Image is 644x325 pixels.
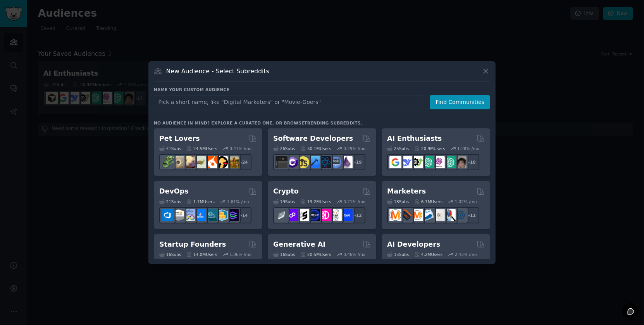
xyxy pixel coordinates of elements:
div: + 11 [463,207,479,223]
img: defi_ [341,209,353,221]
img: herpetology [162,156,174,168]
div: 16 Sub s [273,252,295,257]
div: 1.7M Users [186,199,215,204]
input: Pick a short name, like "Digital Marketers" or "Movie-Goers" [154,95,424,109]
div: 0.47 % /mo [229,146,251,151]
h2: Startup Founders [159,240,226,249]
img: Emailmarketing [422,209,434,221]
img: aws_cdk [216,209,228,221]
div: 15 Sub s [387,252,409,257]
img: reactnative [319,156,331,168]
img: googleads [433,209,445,221]
img: GoogleGeminiAI [389,156,401,168]
img: azuredevops [162,209,174,221]
img: learnjavascript [297,156,309,168]
div: + 14 [235,207,251,223]
div: 14.0M Users [186,252,217,257]
img: AWS_Certified_Experts [172,209,184,221]
img: platformengineering [205,209,217,221]
img: 0xPolygon [286,209,298,221]
img: DevOpsLinks [194,209,206,221]
img: defiblockchain [319,209,331,221]
img: leopardgeckos [183,156,195,168]
img: PlatformEngineers [227,209,239,221]
img: CryptoNews [330,209,342,221]
img: ethfinance [276,209,288,221]
img: AItoolsCatalog [411,156,423,168]
h2: Generative AI [273,240,325,249]
div: 1.28 % /mo [457,146,479,151]
h3: Name your custom audience [154,87,490,92]
img: chatgpt_promptDesign [422,156,434,168]
img: web3 [308,209,320,221]
div: 0.46 % /mo [343,252,365,257]
h2: Pet Lovers [159,134,200,143]
div: 19 Sub s [273,199,295,204]
img: MarketingResearch [444,209,456,221]
img: DeepSeek [400,156,412,168]
div: 16 Sub s [159,252,181,257]
div: + 19 [349,154,365,170]
div: + 18 [463,154,479,170]
div: 1.02 % /mo [455,199,477,204]
h3: New Audience - Select Subreddits [166,67,269,75]
img: OnlineMarketing [455,209,467,221]
img: ballpython [172,156,184,168]
img: bigseo [400,209,412,221]
img: AskComputerScience [330,156,342,168]
img: software [276,156,288,168]
div: + 24 [235,154,251,170]
div: 26 Sub s [273,146,295,151]
div: 31 Sub s [159,146,181,151]
div: 30.1M Users [300,146,331,151]
button: Find Communities [430,95,490,109]
div: 24.5M Users [186,146,217,151]
h2: Software Developers [273,134,353,143]
img: AskMarketing [411,209,423,221]
img: turtle [194,156,206,168]
img: OpenAIDev [433,156,445,168]
div: 4.2M Users [414,252,443,257]
div: 0.29 % /mo [343,146,365,151]
div: 1.61 % /mo [227,199,249,204]
div: 20.5M Users [300,252,331,257]
div: 19.2M Users [300,199,331,204]
div: 20.9M Users [414,146,445,151]
img: cockatiel [205,156,217,168]
div: 25 Sub s [387,146,409,151]
img: Docker_DevOps [183,209,195,221]
img: elixir [341,156,353,168]
img: PetAdvice [216,156,228,168]
img: chatgpt_prompts_ [444,156,456,168]
div: 2.43 % /mo [455,252,477,257]
img: csharp [286,156,298,168]
div: 6.7M Users [414,199,443,204]
img: dogbreed [227,156,239,168]
div: + 12 [349,207,365,223]
img: ethstaker [297,209,309,221]
h2: Marketers [387,187,426,196]
img: iOSProgramming [308,156,320,168]
h2: AI Developers [387,240,440,249]
a: trending subreddits [304,121,360,125]
div: 0.21 % /mo [343,199,365,204]
h2: Crypto [273,187,299,196]
div: 1.06 % /mo [229,252,251,257]
h2: DevOps [159,187,189,196]
img: ArtificalIntelligence [455,156,467,168]
div: 18 Sub s [387,199,409,204]
h2: AI Enthusiasts [387,134,442,143]
div: 21 Sub s [159,199,181,204]
div: No audience in mind? Explore a curated one, or browse . [154,120,362,126]
img: content_marketing [389,209,401,221]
